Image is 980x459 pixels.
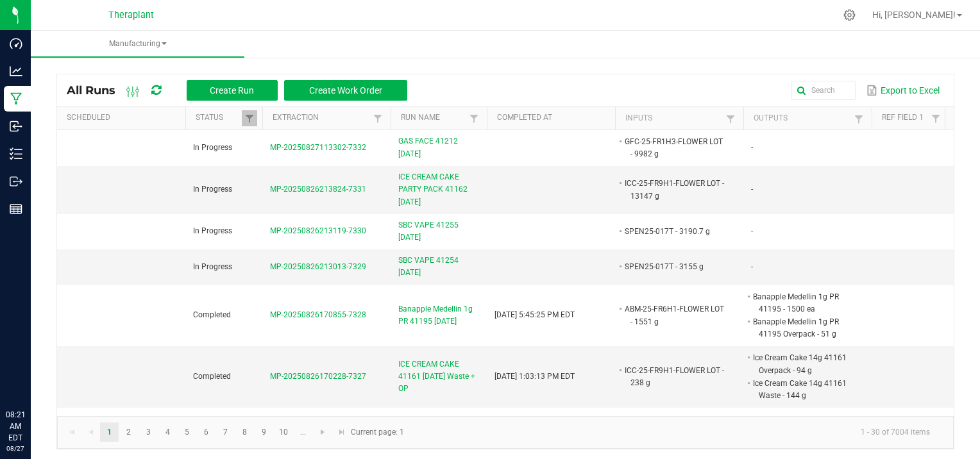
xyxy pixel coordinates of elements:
input: Search [791,81,856,100]
div: Manage settings [841,9,857,21]
li: DIS25-096-D1 - 1984 g [623,413,724,426]
a: Page 7 [216,422,235,442]
inline-svg: Dashboard [10,37,22,50]
span: Completed [193,310,231,319]
td: - [743,166,872,214]
span: MP-20250826170855-7328 [270,310,366,319]
a: StatusSortable [196,113,241,123]
span: In Progress [193,226,232,235]
a: Run NameSortable [401,113,466,123]
span: Banapple Medellin 1g PR 41195 [DATE] [398,303,479,328]
span: SBC VAPE 41255 [DATE] [398,219,479,244]
a: Go to the next page [314,422,332,442]
span: MP-20250826213013-7329 [270,262,366,271]
span: [DATE] 1:03:13 PM EDT [494,372,575,381]
td: - [743,214,872,249]
li: GFC-25-FR1H3-FLOWER LOT - 9982 g [623,135,724,160]
span: Manufacturing [31,38,244,49]
li: Banapple Medellin 1g PR 41195 Overpack - 51 g [751,315,852,340]
a: Filter [466,110,482,126]
span: Theraplant [108,10,154,21]
a: Page 4 [158,422,177,442]
td: - [743,249,872,285]
inline-svg: Reports [10,203,22,215]
p: 08:21 AM EDT [6,409,25,444]
li: SPEN25-017T - 3190.7 g [623,225,724,238]
li: Ice Cream Cake 14g 41161 Waste - 144 g [751,377,852,402]
th: Outputs [743,107,872,130]
span: ICE CREAM CAKE 41161 [DATE] Waste + OP [398,358,479,396]
li: ABM-25-FR6H1-FLOWER LOT - 1551 g [623,303,724,328]
inline-svg: Analytics [10,65,22,78]
a: Page 1 [100,422,119,442]
span: MP-20250826213824-7331 [270,185,366,194]
a: Page 10 [275,422,293,442]
a: Page 2 [119,422,138,442]
inline-svg: Inbound [10,120,22,133]
a: Go to the last page [332,422,351,442]
span: Create Work Order [309,85,382,96]
a: Page 9 [255,422,273,442]
a: Page 6 [197,422,215,442]
th: Inputs [615,107,743,130]
a: Filter [370,110,385,126]
button: Create Run [187,80,278,101]
li: ICC-25-FR9H1-FLOWER LOT - 13147 g [623,177,724,202]
iframe: Resource center [13,356,51,395]
span: ICE CREAM CAKE PARTY PACK 41162 [DATE] [398,171,479,208]
li: SPEN25-017T - 3155 g [623,260,724,273]
inline-svg: Inventory [10,147,22,160]
a: Manufacturing [31,31,244,58]
button: Create Work Order [284,80,407,101]
li: Banapple Medellin 1g PR 41195 - 1500 ea [751,290,852,315]
a: Ref Field 1Sortable [882,113,927,123]
span: In Progress [193,185,232,194]
span: SBC VAPE 41254 [DATE] [398,255,479,279]
a: Page 8 [235,422,254,442]
span: MP-20250826213119-7330 [270,226,366,235]
div: All Runs [67,79,417,101]
span: Go to the last page [337,427,347,437]
span: MP-20250826170228-7327 [270,372,366,381]
a: Completed AtSortable [497,113,610,123]
a: Page 3 [139,422,158,442]
a: Page 11 [294,422,312,442]
a: ExtractionSortable [273,113,369,123]
button: Export to Excel [863,79,943,101]
span: Hi, [PERSON_NAME]! [872,10,956,20]
li: ICC-25-FR9H1-FLOWER LOT - 238 g [623,364,724,389]
inline-svg: Outbound [10,175,22,188]
p: 08/27 [6,444,25,453]
li: Ice Cream Cake 14g 41161 Overpack - 94 g [751,351,852,376]
span: Go to the next page [317,427,328,437]
span: Create Run [210,85,254,96]
span: [DATE] 5:45:25 PM EDT [494,310,575,319]
td: - [743,130,872,166]
a: Filter [851,111,866,127]
iframe: Resource center unread badge [38,355,53,370]
kendo-pager: Current page: 1 [57,416,954,449]
span: MP-20250827113302-7332 [270,143,366,152]
a: Filter [242,110,257,126]
span: GAS FACE 41212 [DATE] [398,135,479,160]
a: ScheduledSortable [67,113,180,123]
span: In Progress [193,143,232,152]
a: Page 5 [178,422,196,442]
span: Completed [193,372,231,381]
kendo-pager-info: 1 - 30 of 7004 items [412,422,940,443]
span: In Progress [193,262,232,271]
a: Filter [723,111,738,127]
inline-svg: Manufacturing [10,92,22,105]
a: Filter [928,110,943,126]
